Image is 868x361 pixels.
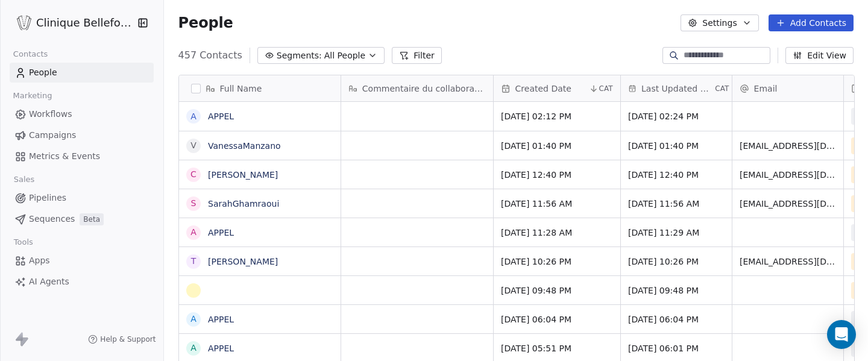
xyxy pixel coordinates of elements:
div: A [190,313,197,325]
a: [PERSON_NAME] [208,170,278,180]
button: Filter [392,47,442,64]
a: VanessaManzano [208,141,281,151]
a: SequencesBeta [10,209,154,229]
button: Clinique Bellefontaine [14,13,129,33]
span: Commentaire du collaborateur [362,83,486,95]
div: Full Name [179,75,341,101]
span: [EMAIL_ADDRESS][DOMAIN_NAME] [740,140,836,152]
span: [EMAIL_ADDRESS][DOMAIN_NAME] [740,198,836,210]
div: V [190,139,197,152]
span: [DATE] 12:40 PM [501,169,613,181]
span: [DATE] 10:26 PM [628,256,725,268]
div: Commentaire du collaborateur [341,75,493,101]
span: [DATE] 11:29 AM [628,227,725,239]
a: APPEL [208,344,234,353]
span: [EMAIL_ADDRESS][DOMAIN_NAME] [740,256,836,268]
span: Sales [8,171,40,189]
span: Sequences [29,213,75,225]
span: 457 Contacts [178,48,242,63]
span: Created Date [515,83,571,95]
span: Campaigns [29,129,76,142]
span: [DATE] 06:01 PM [628,342,725,354]
span: Last Updated Date [641,83,712,95]
div: Created DateCAT [494,75,620,101]
span: [EMAIL_ADDRESS][DOMAIN_NAME] [740,169,836,181]
a: Metrics & Events [10,146,154,166]
a: APPEL [208,228,234,237]
span: [DATE] 12:40 PM [628,169,725,181]
span: [DATE] 11:28 AM [501,227,613,239]
div: C [190,168,197,181]
span: [DATE] 06:04 PM [501,313,613,325]
a: Workflows [10,104,154,124]
span: CAT [599,84,612,93]
div: S [190,197,196,210]
span: [DATE] 10:26 PM [501,256,613,268]
div: Last Updated DateCAT [621,75,732,101]
span: Pipelines [29,192,66,204]
span: [DATE] 02:12 PM [501,110,613,122]
a: [PERSON_NAME] [208,257,278,266]
span: Full Name [220,83,262,95]
button: Add Contacts [769,14,854,31]
span: Help & Support [100,334,156,344]
a: AI Agents [10,272,154,292]
img: Logo_Bellefontaine_Black.png [17,16,31,30]
span: Email [754,83,778,95]
a: Pipelines [10,188,154,208]
a: Help & Support [88,334,156,344]
span: Contacts [8,45,53,63]
div: Email [732,75,843,101]
span: Apps [29,254,50,267]
span: CAT [715,84,729,93]
a: APPEL [208,315,234,324]
span: People [178,14,233,32]
span: Beta [80,213,104,225]
span: All People [324,49,365,62]
span: [DATE] 09:48 PM [501,284,613,297]
span: Segments: [277,49,322,62]
span: [DATE] 06:04 PM [628,313,725,325]
a: People [10,63,154,83]
span: [DATE] 09:48 PM [628,284,725,297]
div: Open Intercom Messenger [827,320,856,349]
span: Marketing [8,87,57,105]
div: T [190,255,196,268]
span: [DATE] 11:56 AM [501,198,613,210]
span: Tools [8,233,38,251]
a: Apps [10,251,154,271]
a: SarahGhamraoui [208,199,279,209]
span: Metrics & Events [29,150,100,163]
span: People [29,66,57,79]
div: A [190,110,197,123]
span: Workflows [29,108,72,121]
span: [DATE] 01:40 PM [501,140,613,152]
div: A [190,226,197,239]
button: Settings [681,14,758,31]
span: AI Agents [29,275,69,288]
span: Clinique Bellefontaine [36,15,134,31]
button: Edit View [785,47,854,64]
span: [DATE] 02:24 PM [628,110,725,122]
span: [DATE] 01:40 PM [628,140,725,152]
a: Campaigns [10,125,154,145]
span: [DATE] 11:56 AM [628,198,725,210]
div: A [190,342,197,354]
a: APPEL [208,111,234,121]
span: [DATE] 05:51 PM [501,342,613,354]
